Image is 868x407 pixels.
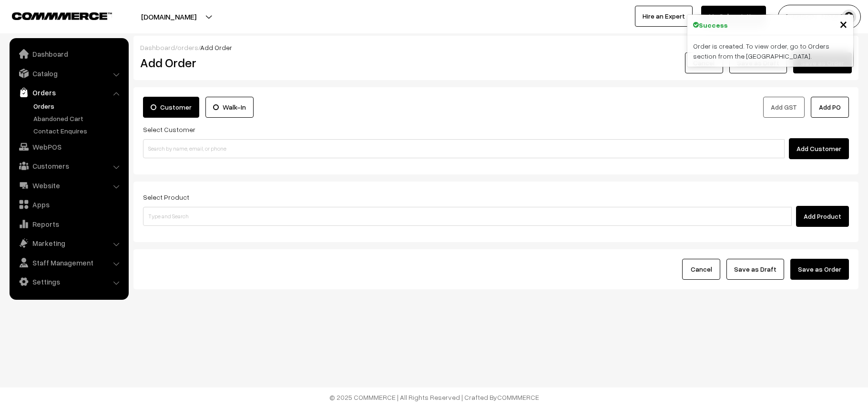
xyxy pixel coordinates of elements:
[726,259,784,280] button: Save as Draft
[140,55,368,70] h2: Add Order
[12,84,125,101] a: Orders
[842,10,856,24] img: user
[701,6,766,27] a: My Subscription
[143,97,199,118] label: Customer
[177,43,198,51] a: orders
[108,5,230,29] button: [DOMAIN_NAME]
[12,10,95,21] a: COMMMERCE
[31,101,125,111] a: Orders
[12,138,125,155] a: WebPOS
[143,139,785,158] input: Search by name, email, or phone
[12,273,125,290] a: Settings
[143,207,792,226] input: Type and Search
[31,126,125,136] a: Contact Enquires
[143,124,195,134] label: Select Customer
[685,52,723,73] button: Cancel
[687,35,853,67] div: Order is created. To view order, go to Orders section from the [GEOGRAPHIC_DATA].
[12,234,125,252] a: Marketing
[12,12,112,20] img: COMMMERCE
[200,43,232,51] span: Add Order
[143,192,189,202] label: Select Product
[682,259,720,280] button: Cancel
[635,6,693,27] a: Hire an Expert
[12,254,125,271] a: Staff Management
[811,97,849,118] button: Add PO
[789,138,849,159] button: Add Customer
[140,42,852,52] div: / /
[778,5,861,29] button: [PERSON_NAME] s…
[763,97,805,118] button: Add GST
[12,45,125,62] a: Dashboard
[497,393,539,401] a: COMMMERCE
[12,177,125,194] a: Website
[796,206,849,227] button: Add Product
[31,113,125,123] a: Abandoned Cart
[12,157,125,174] a: Customers
[839,17,848,31] button: Close
[699,20,728,30] strong: Success
[12,215,125,233] a: Reports
[140,43,175,51] a: Dashboard
[790,259,849,280] button: Save as Order
[12,65,125,82] a: Catalog
[12,196,125,213] a: Apps
[839,15,848,32] span: ×
[205,97,254,118] label: Walk-In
